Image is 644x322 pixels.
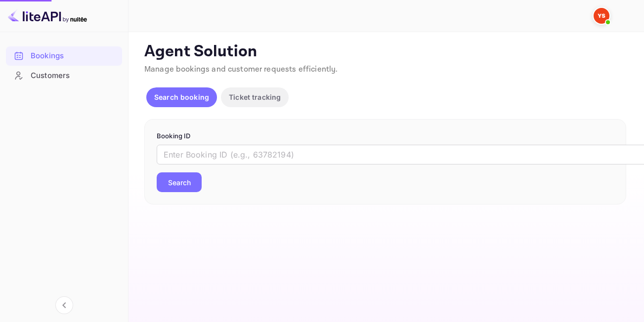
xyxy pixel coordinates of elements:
button: Collapse navigation [55,296,73,314]
div: Customers [6,66,122,85]
span: Manage bookings and customer requests efficiently. [144,64,338,75]
img: LiteAPI logo [8,8,87,24]
p: Agent Solution [144,42,626,62]
div: Bookings [31,50,117,62]
a: Bookings [6,46,122,65]
div: Customers [31,70,117,81]
div: Bookings [6,46,122,66]
p: Booking ID [157,131,614,141]
button: Search [157,172,202,192]
a: Customers [6,66,122,84]
p: Ticket tracking [229,92,281,102]
img: Yandex Support [594,8,609,24]
p: Search booking [154,92,209,102]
